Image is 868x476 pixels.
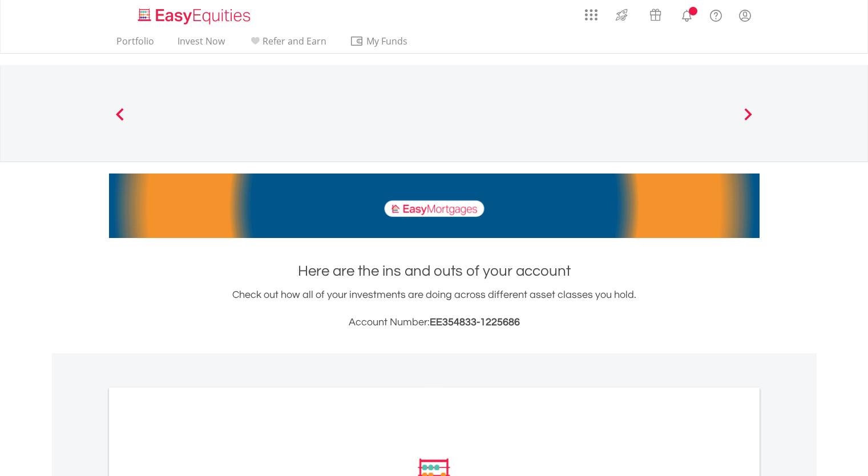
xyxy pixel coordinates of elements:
a: Home page [134,3,255,26]
img: thrive-v2.svg [612,6,631,24]
h1: Here are the ins and outs of your account [109,261,760,281]
h3: Account Number: [109,314,760,330]
a: FAQ's and Support [701,3,730,26]
div: Check out how all of your investments are doing across different asset classes you hold. [109,287,760,330]
a: Vouchers [639,3,672,24]
a: AppsGrid [578,3,605,21]
a: Notifications [672,3,701,26]
span: Refer and Earn [263,35,326,47]
img: EasyEquities_Logo.png [136,7,255,26]
img: EasyMortage Promotion Banner [109,174,760,238]
span: My Funds [350,34,425,49]
span: EE354833-1225686 [430,317,520,328]
img: grid-menu-icon.svg [585,9,597,21]
img: vouchers-v2.svg [646,6,665,24]
a: Invest Now [173,35,229,53]
a: My Profile [730,3,760,28]
a: Refer and Earn [244,35,331,53]
a: Portfolio [112,35,159,53]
